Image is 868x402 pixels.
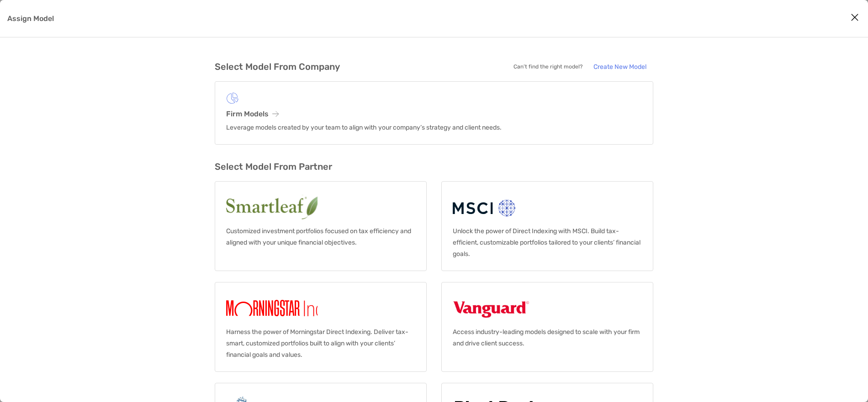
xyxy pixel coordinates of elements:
[453,293,529,323] img: Vanguard
[226,193,394,222] img: Smartleaf
[215,161,653,172] h3: Select Model From Partner
[848,11,862,25] button: Close modal
[586,59,653,74] a: Create New Model
[226,293,354,323] img: Morningstar
[441,181,653,271] a: MSCIUnlock the power of Direct Indexing with MSCI. Build tax-efficient, customizable portfolios t...
[226,122,642,133] p: Leverage models created by your team to align with your company’s strategy and client needs.
[441,282,653,372] a: VanguardAccess industry-leading models designed to scale with your firm and drive client success.
[215,181,427,271] a: SmartleafCustomized investment portfolios focused on tax efficiency and aligned with your unique ...
[215,282,427,372] a: MorningstarHarness the power of Morningstar Direct Indexing. Deliver tax-smart, customized portfo...
[453,193,517,222] img: MSCI
[226,110,642,118] h3: Firm Models
[215,81,653,145] a: Firm ModelsLeverage models created by your team to align with your company’s strategy and client ...
[226,326,415,360] p: Harness the power of Morningstar Direct Indexing. Deliver tax-smart, customized portfolios built ...
[7,13,54,24] p: Assign Model
[453,326,642,349] p: Access industry-leading models designed to scale with your firm and drive client success.
[226,225,415,248] p: Customized investment portfolios focused on tax efficiency and aligned with your unique financial...
[513,61,582,73] p: Can’t find the right model?
[215,61,340,72] h3: Select Model From Company
[453,225,642,260] p: Unlock the power of Direct Indexing with MSCI. Build tax-efficient, customizable portfolios tailo...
